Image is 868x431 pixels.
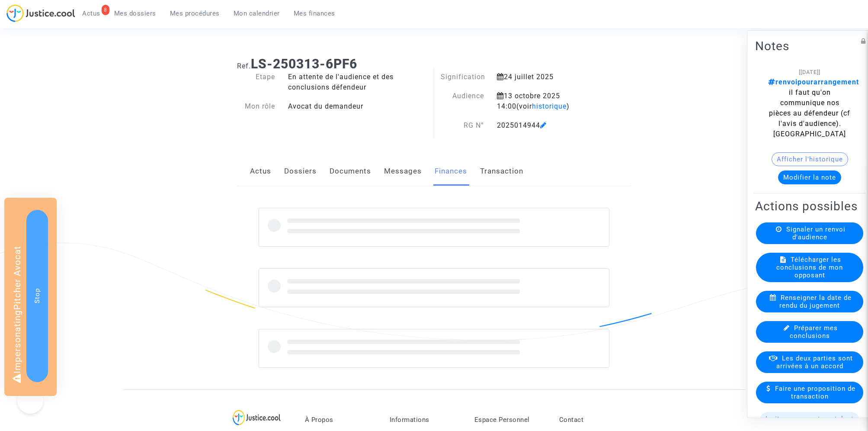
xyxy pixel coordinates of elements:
[227,7,287,20] a: Mon calendrier
[480,157,523,186] a: Transaction
[4,198,57,396] div: Impersonating
[114,10,156,17] span: Mes dossiers
[474,416,546,424] p: Espace Personnel
[170,10,220,17] span: Mes procédures
[294,10,335,17] span: Mes finances
[559,416,631,424] p: Contact
[778,170,841,184] button: Modifier la note
[233,410,281,425] img: logo-lg.svg
[435,157,467,186] a: Finances
[26,210,48,382] button: Stop
[33,288,41,303] span: Stop
[330,157,371,186] a: Documents
[231,101,282,112] div: Mon rôle
[490,91,603,112] div: 13 octobre 2025 14:00
[768,78,859,86] span: renvoipourarrangement
[434,72,491,82] div: Signification
[282,101,434,112] div: Avocat du demandeur
[775,385,855,400] span: Faire une proposition de transaction
[779,294,852,309] span: Renseigner la date de rendu du jugement
[102,5,109,15] div: 8
[17,388,43,414] iframe: Help Scout Beacon - Open
[755,199,864,214] h2: Actions possibles
[772,152,848,166] button: Afficher l'historique
[250,157,271,186] a: Actus
[516,102,570,110] span: (voir )
[790,324,838,340] span: Préparer mes conclusions
[251,56,357,71] b: LS-250313-6PF6
[237,62,251,70] span: Ref.
[799,69,820,75] span: [[DATE]]
[234,10,280,17] span: Mon calendrier
[434,120,491,131] div: RG N°
[231,72,282,93] div: Etape
[755,39,864,54] h2: Notes
[776,256,843,279] span: Télécharger les conclusions de mon opposant
[287,7,342,20] a: Mes finances
[786,225,846,241] span: Signaler un renvoi d'audience
[284,157,317,186] a: Dossiers
[82,10,100,17] span: Actus
[384,157,422,186] a: Messages
[490,72,603,82] div: 24 juillet 2025
[766,415,854,423] span: Inviter un avocat postulant
[282,72,434,93] div: En attente de l'audience et des conclusions défendeur
[305,416,377,424] p: À Propos
[75,7,107,20] a: 8Actus
[490,120,603,131] div: 2025014944
[768,78,859,138] span: il faut qu'on communique nos pièces au défendeur (cf l'avis d'audience). [GEOGRAPHIC_DATA]
[532,102,567,110] span: historique
[6,4,75,22] img: jc-logo.svg
[776,354,853,370] span: Les deux parties sont arrivées à un accord
[163,7,227,20] a: Mes procédures
[390,416,461,424] p: Informations
[434,91,491,112] div: Audience
[107,7,163,20] a: Mes dossiers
